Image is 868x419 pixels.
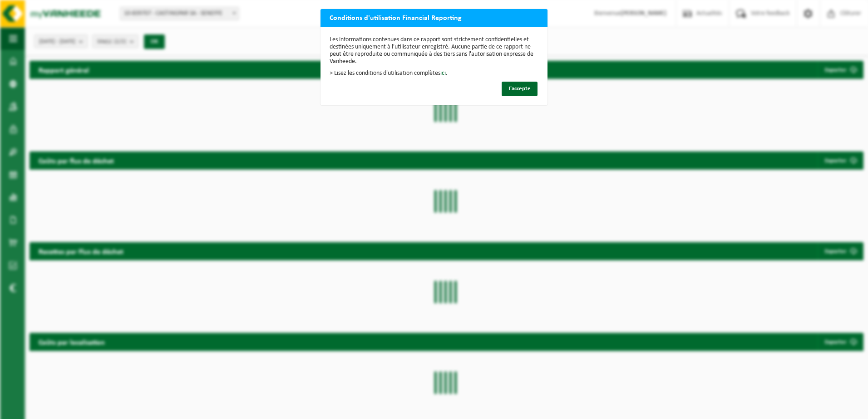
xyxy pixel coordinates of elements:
h2: Conditions d'utilisation Financial Reporting [321,9,471,26]
p: Les informations contenues dans ce rapport sont strictement confidentielles et destinées uniqueme... [330,36,538,65]
p: > Lisez les conditions d'utilisation complètes . [330,70,538,77]
span: J'accepte [508,86,531,92]
button: J'accepte [502,82,538,96]
a: ici [440,70,446,77]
